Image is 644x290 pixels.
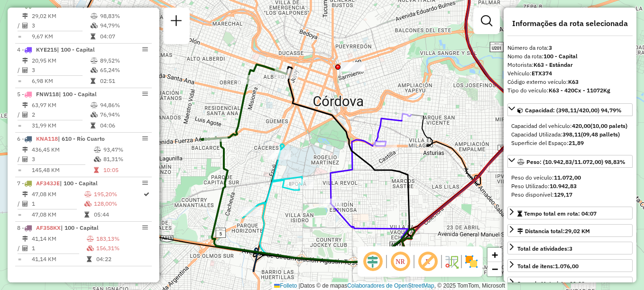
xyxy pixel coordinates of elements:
strong: 100 - Capital [543,53,578,60]
em: Opções [142,136,148,141]
i: Rota otimizada [144,191,149,197]
strong: K63 - 420Cx - 11072Kg [549,87,610,94]
strong: 1.076,00 [555,263,579,270]
font: 156,31% [96,245,120,252]
td: 47,08 KM [31,210,84,219]
td: 94,86% [100,100,147,110]
font: 94,79% [100,22,120,29]
td: 1 [31,199,84,208]
td: = [17,121,22,130]
span: | 100 - Capital [60,180,98,187]
strong: 129,17 [554,191,572,198]
i: Tempo total em rota [94,167,99,173]
td: 145,48 KM [31,165,93,175]
strong: ETX374 [532,70,552,77]
font: 76,94% [100,111,120,118]
font: 81,31% [103,155,123,163]
i: Distância Total [22,102,28,108]
td: 89,52% [100,56,147,65]
div: Total de itens: [517,262,579,271]
i: Total de Atividades [22,201,28,207]
i: Tempo total em rota [91,78,95,84]
span: Peso do veículo: [511,174,581,181]
i: Total de Atividades [22,23,28,28]
em: Opções [142,46,148,52]
span: | 100 - Capital [56,1,94,9]
span: FNW118 [36,91,59,98]
td: 195,20% [93,190,143,199]
span: Ocultar NR [389,250,412,273]
td: 02:51 [100,76,147,86]
em: Opções [142,91,148,97]
td: / [17,65,22,75]
strong: 10.942,83 [550,182,577,190]
div: Jornada Motorista: 09:00 [517,280,585,288]
em: Opções [142,180,148,186]
a: Nova sessão e pesquisa [167,11,186,33]
strong: 398,11 [562,131,581,138]
td: 47,08 KM [31,190,84,199]
td: / [17,244,22,253]
a: Acercar [488,248,502,262]
span: ETX374 [36,1,56,9]
td: 10:05 [103,165,148,175]
i: % de utilização do peso [91,102,98,108]
td: 20,95 KM [31,56,90,65]
img: Exibir/Ocultar setores [464,254,479,269]
a: Distancia total:29,02 KM [507,224,633,237]
i: Distância Total [22,58,28,63]
a: Jornada Motorista: 09:00 [507,277,633,290]
font: Motorista: [507,61,573,68]
a: Capacidad: (398,11/420,00) 94,79% [507,103,633,116]
span: Total de atividades: [517,245,572,252]
span: AF358KX [36,224,61,231]
i: % de utilização do peso [91,58,98,63]
td: 1 [31,244,86,253]
span: | [299,282,300,289]
strong: K63 - Estándar [534,61,573,68]
td: 436,45 KM [31,145,93,154]
div: Datos © de mapas , © 2025 TomTom, Microsoft [272,282,507,290]
td: = [17,254,22,264]
i: Total de Atividades [22,245,28,251]
i: % de utilização da cubagem [91,23,98,28]
i: % de utilização da cubagem [87,245,94,251]
td: 31,99 KM [31,121,90,130]
i: Tempo total em rota [87,256,92,262]
i: % de utilização do peso [84,191,92,197]
font: Capacidad del vehículo: [511,122,627,129]
strong: 420,00 [572,122,590,129]
td: / [17,154,22,164]
i: % de utilização do peso [91,13,98,19]
font: Vehículo: [507,70,552,77]
td: 6,98 KM [31,76,90,86]
i: Total de Atividades [22,67,28,73]
span: Tempo total em rota: 04:07 [524,210,597,217]
div: Atividade não roteirizada - LIBERTAD S.A. [341,62,365,72]
td: = [17,165,22,175]
font: 4 - [17,46,24,53]
td: / [17,21,22,30]
i: Total de Atividades [22,156,28,162]
font: 5 - [17,91,24,98]
td: 93,47% [103,145,148,154]
span: KYE215 [36,46,57,53]
strong: (09,48 pallets) [581,131,620,138]
span: 29,02 KM [565,227,590,235]
td: = [17,210,22,219]
div: Superficie del Espaço: [511,139,629,147]
font: 8 - [17,224,24,231]
td: 9,67 KM [31,32,90,41]
i: Distância Total [22,236,28,242]
font: Capacidad Utilizada: [511,131,620,138]
h4: Informações da rota selecionada [507,19,633,28]
td: / [17,199,22,208]
a: Colaboradores de OpenStreetMap [347,282,434,289]
font: Peso Utilizado: [511,182,577,190]
strong: (10,00 palets) [590,122,627,129]
td: 3 [31,154,93,164]
i: % de utilização da cubagem [94,156,101,162]
a: Folleto [274,282,297,289]
td: 29,02 KM [31,11,90,21]
span: AF343JE [36,180,60,187]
